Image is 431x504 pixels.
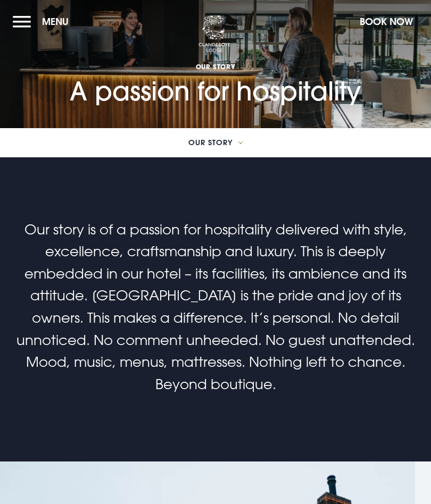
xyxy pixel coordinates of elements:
[70,62,361,71] span: Our Story
[188,139,233,146] span: Our Story
[354,10,418,33] button: Book Now
[198,15,230,53] img: Clandeboye Lodge
[13,10,74,33] button: Menu
[13,219,418,396] p: Our story is of a passion for hospitality delivered with style, excellence, craftsmanship and lux...
[42,15,69,28] span: Menu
